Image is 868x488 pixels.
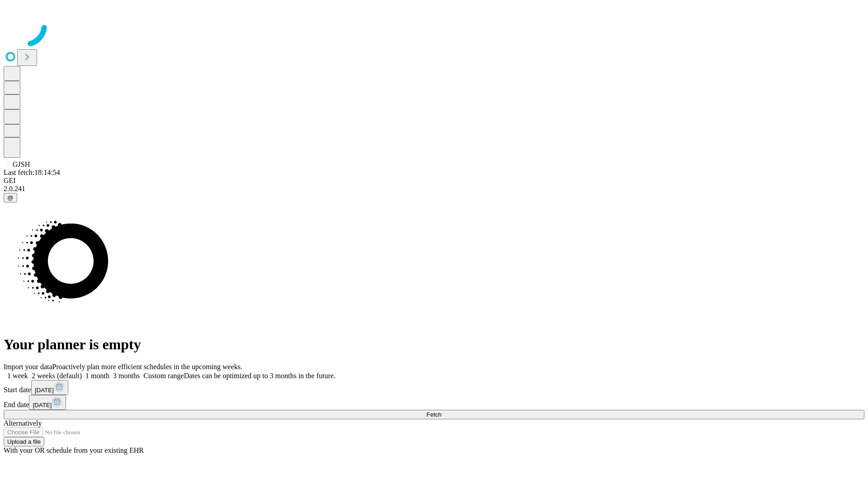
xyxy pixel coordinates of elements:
[113,372,140,380] span: 3 months
[4,177,864,185] div: GEI
[29,395,66,410] button: [DATE]
[4,185,864,193] div: 2.0.241
[4,193,17,202] button: @
[4,169,60,176] span: Last fetch: 18:14:54
[184,372,335,380] span: Dates can be optimized up to 3 months in the future.
[4,336,864,353] h1: Your planner is empty
[85,372,109,380] span: 1 month
[4,437,44,446] button: Upload a file
[52,363,242,371] span: Proactively plan more efficient schedules in the upcoming weeks.
[4,363,52,371] span: Import your data
[143,372,184,380] span: Custom range
[426,411,441,418] span: Fetch
[35,387,54,394] span: [DATE]
[7,194,14,201] span: @
[31,380,68,395] button: [DATE]
[4,419,42,427] span: Alternatively
[13,160,30,168] span: GJSH
[4,395,864,410] div: End date
[7,372,28,380] span: 1 week
[4,380,864,395] div: Start date
[32,372,82,380] span: 2 weeks (default)
[33,402,52,408] span: [DATE]
[4,446,144,454] span: With your OR schedule from your existing EHR
[4,410,864,419] button: Fetch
